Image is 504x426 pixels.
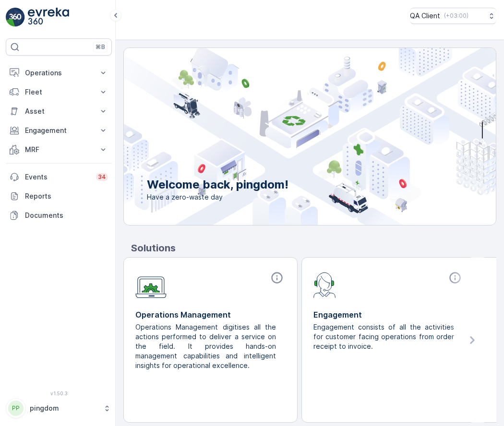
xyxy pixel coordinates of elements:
p: ( +03:00 ) [444,12,468,20]
button: PPpingdom [6,398,112,418]
span: Have a zero-waste day [147,192,288,202]
img: module-icon [135,271,167,298]
p: Documents [25,211,108,220]
p: ⌘B [96,43,105,51]
img: module-icon [313,271,336,298]
p: Fleet [25,87,93,97]
img: city illustration [81,48,496,225]
a: Documents [6,206,112,225]
p: QA Client [410,11,440,21]
p: Solutions [131,241,496,255]
p: Operations Management digitises all the actions performed to deliver a service on the field. It p... [135,322,278,370]
p: Operations [25,68,93,78]
img: logo_light-DOdMpM7g.png [28,8,69,27]
p: Events [25,172,90,182]
p: Operations Management [135,309,286,320]
button: Engagement [6,121,112,140]
p: Engagement [313,309,464,320]
button: Asset [6,102,112,121]
a: Reports [6,187,112,206]
p: Engagement [25,126,93,135]
button: Operations [6,63,112,83]
span: v 1.50.3 [6,390,112,396]
p: pingdom [30,403,98,413]
button: QA Client(+03:00) [410,8,496,24]
p: Engagement consists of all the activities for customer facing operations from order receipt to in... [313,322,456,351]
p: MRF [25,145,93,154]
button: Fleet [6,83,112,102]
button: MRF [6,140,112,159]
div: PP [8,401,24,416]
a: Events34 [6,167,112,187]
p: 34 [98,173,106,181]
p: Asset [25,106,93,116]
p: Welcome back, pingdom! [147,177,288,192]
p: Reports [25,191,108,201]
img: logo [6,8,25,27]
